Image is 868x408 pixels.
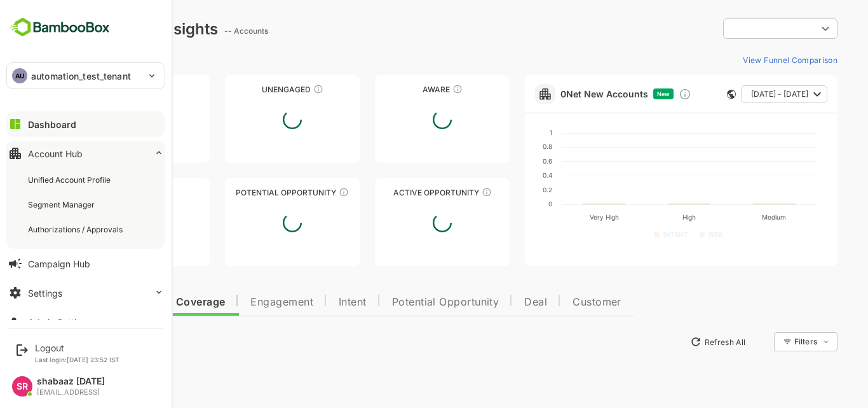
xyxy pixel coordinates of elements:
[180,26,227,36] ag: -- Accounts
[28,224,125,235] div: Authorizations / Approvals
[12,376,32,397] div: SR
[498,157,508,165] text: 0.6
[28,174,113,185] div: Unified Account Profile
[638,213,651,222] text: High
[113,187,123,197] div: These accounts are warm, further nurturing would qualify them to MQAs
[505,129,508,136] text: 1
[640,332,707,352] button: Refresh All
[480,297,503,307] span: Deal
[498,186,508,193] text: 0.2
[613,90,625,97] span: New
[31,69,131,83] p: automation_test_tenant
[31,20,173,38] div: Dashboard Insights
[6,280,165,306] button: Settings
[206,297,269,307] span: Engagement
[294,297,322,307] span: Intent
[28,258,90,269] div: Campaign Hub
[37,376,105,387] div: shabaaz [DATE]
[504,200,508,208] text: 0
[28,317,92,328] div: Admin Settings
[35,356,119,363] p: Last login: [DATE] 23:52 IST
[269,84,279,94] div: These accounts have not shown enough engagement and need nurturing
[6,251,165,276] button: Campaign Hub
[330,188,465,197] div: Active Opportunity
[28,288,62,299] div: Settings
[31,85,165,94] div: Unreached
[6,111,165,137] button: Dashboard
[545,213,574,222] text: Very High
[28,199,97,210] div: Segment Manager
[749,330,793,353] div: Filters
[294,187,304,197] div: These accounts are MQAs and can be passed on to Inside Sales
[516,88,604,99] a: 0Net New Accounts
[180,188,315,197] div: Potential Opportunity
[696,85,783,103] button: [DATE] - [DATE]
[498,143,508,150] text: 0.8
[7,63,165,88] div: AUautomation_test_tenant
[35,342,119,353] div: Logout
[528,297,577,307] span: Customer
[750,337,773,346] div: Filters
[31,188,165,197] div: Engaged
[498,171,508,179] text: 0.4
[682,90,691,99] div: This card does not support filter and segments
[348,297,455,307] span: Potential Opportunity
[693,50,793,70] button: View Funnel Comparison
[37,388,105,397] div: [EMAIL_ADDRESS]
[118,84,128,94] div: These accounts have not been engaged with for a defined time period
[6,15,114,39] img: BambooboxFullLogoMark.5f36c76dfaba33ec1ec1367b70bb1252.svg
[6,309,165,335] button: Admin Settings
[12,68,27,83] div: AU
[679,17,793,40] div: ​
[330,85,465,94] div: Aware
[717,213,742,221] text: Medium
[28,119,76,130] div: Dashboard
[6,141,165,166] button: Account Hub
[31,330,123,353] button: New Insights
[180,85,315,94] div: Unengaged
[634,88,647,101] div: Discover new ICP-fit accounts showing engagement — via intent surges, anonymous website visits, L...
[28,148,83,159] div: Account Hub
[707,86,764,102] span: [DATE] - [DATE]
[437,187,447,197] div: These accounts have open opportunities which might be at any of the Sales Stages
[43,297,180,307] span: Data Quality and Coverage
[408,84,418,94] div: These accounts have just entered the buying cycle and need further nurturing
